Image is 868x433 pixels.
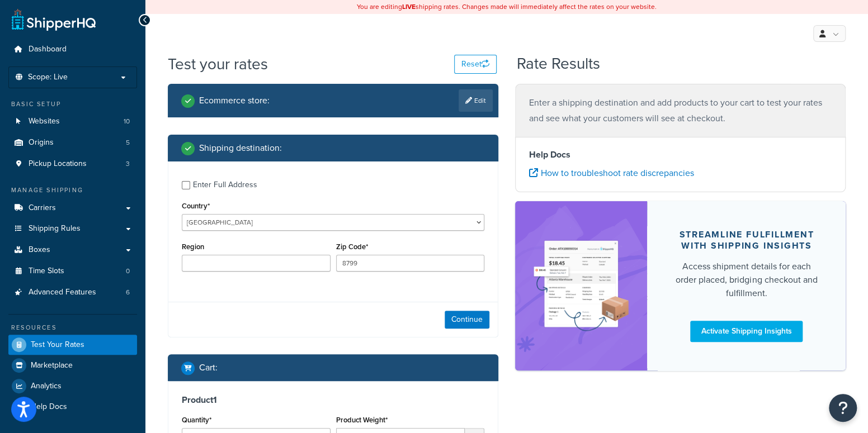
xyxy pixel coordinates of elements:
span: Carriers [29,203,56,213]
span: 5 [126,138,130,147]
a: Analytics [8,376,137,396]
div: Basic Setup [8,99,137,109]
h1: Test your rates [168,53,268,75]
span: Boxes [29,245,50,255]
span: 6 [126,288,130,297]
span: Analytics [31,382,62,391]
span: 3 [126,159,130,169]
span: 0 [126,267,130,276]
a: Test Your Rates [8,335,137,355]
li: Pickup Locations [8,154,137,174]
h2: Cart : [199,363,218,373]
b: LIVE [402,2,416,12]
span: Shipping Rules [29,224,81,234]
button: Reset [454,55,497,74]
span: 10 [124,117,130,126]
li: Advanced Features [8,282,137,303]
label: Country* [182,202,210,210]
button: Continue [445,311,489,329]
a: Websites10 [8,111,137,132]
a: Origins5 [8,132,137,153]
span: Pickup Locations [29,159,87,169]
div: Resources [8,323,137,332]
span: Marketplace [31,361,73,370]
div: Access shipment details for each order placed, bridging checkout and fulfillment. [674,260,819,300]
span: Help Docs [31,402,67,412]
h2: Shipping destination : [199,143,282,153]
span: Dashboard [29,45,67,54]
h4: Help Docs [529,148,832,161]
a: Pickup Locations3 [8,154,137,174]
a: How to troubleshoot rate discrepancies [529,166,694,179]
span: Test Your Rates [31,340,84,350]
a: Boxes [8,240,137,260]
button: Open Resource Center [829,394,857,422]
a: Time Slots0 [8,261,137,282]
label: Quantity* [182,416,211,424]
a: Advanced Features6 [8,282,137,303]
a: Dashboard [8,39,137,60]
a: Marketplace [8,355,137,375]
h3: Product 1 [182,394,484,406]
label: Zip Code* [336,242,368,251]
span: Time Slots [29,267,64,276]
input: Enter Full Address [182,181,190,189]
span: Websites [29,117,60,126]
label: Product Weight* [336,416,388,424]
label: Region [182,242,204,251]
a: Help Docs [8,397,137,417]
img: feature-image-si-e24932ea9b9fcd0ff835db86be1ff8d589347e8876e1638d903ea230a36726be.png [532,218,630,353]
span: Scope: Live [28,73,68,82]
div: Enter Full Address [193,177,257,193]
li: Time Slots [8,261,137,282]
a: Shipping Rules [8,218,137,239]
span: Origins [29,138,54,147]
h2: Ecommerce store : [199,96,270,106]
div: Manage Shipping [8,185,137,195]
a: Edit [459,89,493,112]
li: Origins [8,132,137,153]
a: Activate Shipping Insights [690,321,803,342]
div: Streamline Fulfillment with Shipping Insights [674,229,819,251]
a: Carriers [8,198,137,218]
p: Enter a shipping destination and add products to your cart to test your rates and see what your c... [529,95,832,126]
h2: Rate Results [517,55,600,73]
li: Websites [8,111,137,132]
span: Advanced Features [29,288,96,297]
